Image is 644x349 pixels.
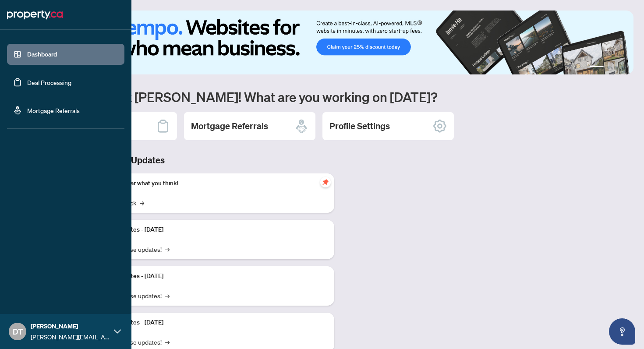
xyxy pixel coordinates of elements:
[621,66,625,69] button: 4
[13,325,23,338] span: DT
[320,177,331,187] span: pushpin
[7,8,63,22] img: logo
[609,318,635,345] button: Open asap
[46,154,334,166] h3: Brokerage & Industry Updates
[92,318,327,328] p: Platform Updates - [DATE]
[614,66,618,69] button: 3
[165,244,170,254] span: →
[165,291,170,300] span: →
[191,120,268,132] h2: Mortgage Referrals
[31,332,110,342] span: [PERSON_NAME][EMAIL_ADDRESS][DOMAIN_NAME]
[165,337,170,347] span: →
[92,271,327,281] p: Platform Updates - [DATE]
[590,66,604,69] button: 1
[607,66,611,69] button: 2
[46,11,633,74] img: Slide 0
[31,321,110,331] span: [PERSON_NAME]
[92,225,327,235] p: Platform Updates - [DATE]
[27,106,80,114] a: Mortgage Referrals
[140,198,144,208] span: →
[329,120,390,132] h2: Profile Settings
[27,78,71,86] a: Deal Processing
[46,88,633,105] h1: Welcome back [PERSON_NAME]! What are you working on [DATE]?
[92,179,327,188] p: We want to hear what you think!
[27,50,57,58] a: Dashboard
